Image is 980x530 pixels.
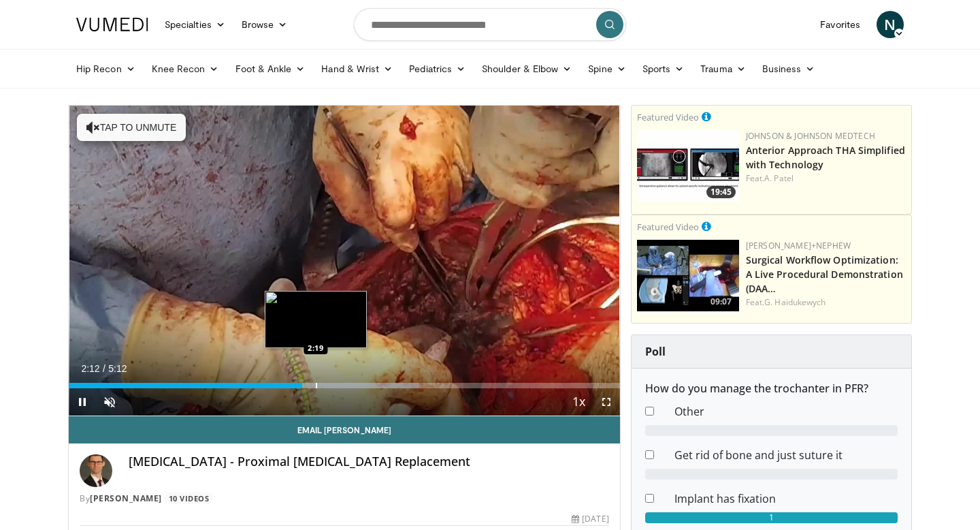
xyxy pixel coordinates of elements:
h4: [MEDICAL_DATA] - Proximal [MEDICAL_DATA] Replacement [129,454,609,469]
button: Unmute [96,388,123,416]
input: Search topics, interventions [354,8,626,41]
a: Sports [634,55,693,82]
div: Feat. [746,296,906,309]
button: Pause [69,388,96,416]
img: 06bb1c17-1231-4454-8f12-6191b0b3b81a.150x105_q85_crop-smart_upscale.jpg [637,130,739,202]
button: Fullscreen [593,388,620,416]
h6: How do you manage the trochanter in PFR? [645,382,898,395]
dd: Implant has fixation [664,490,908,507]
a: Johnson & Johnson MedTech [746,130,875,142]
a: Spine [580,55,634,82]
span: / [103,363,105,374]
a: N [877,11,904,38]
span: 19:45 [706,186,736,198]
strong: Poll [645,344,666,359]
a: Hand & Wrist [313,55,401,82]
a: Hip Recon [68,55,144,82]
div: [DATE] [572,513,608,525]
img: image.jpeg [265,291,367,348]
a: 19:45 [637,130,739,202]
a: A. Patel [764,172,794,184]
div: 1 [645,512,898,523]
small: Featured Video [637,221,699,233]
a: Knee Recon [144,55,227,82]
img: VuMedi Logo [76,18,148,31]
dd: Other [664,403,908,420]
a: Pediatrics [401,55,474,82]
span: 5:12 [108,363,127,374]
a: Browse [233,11,296,38]
dd: Get rid of bone and just suture it [664,447,908,463]
div: Feat. [746,172,906,185]
button: Tap to unmute [77,114,186,141]
a: 10 Videos [164,493,214,504]
a: Business [754,55,823,82]
a: Specialties [157,11,233,38]
span: 2:12 [81,363,99,374]
img: bcfc90b5-8c69-4b20-afee-af4c0acaf118.150x105_q85_crop-smart_upscale.jpg [637,240,739,311]
a: [PERSON_NAME]+Nephew [746,240,851,251]
div: By [80,493,609,505]
small: Featured Video [637,111,699,123]
span: 09:07 [706,296,736,308]
img: Avatar [80,454,112,487]
a: Trauma [692,55,754,82]
a: [PERSON_NAME] [90,493,162,504]
a: Favorites [812,11,868,38]
a: Shoulder & Elbow [474,55,580,82]
a: Email [PERSON_NAME] [69,416,620,443]
a: Surgical Workflow Optimization: A Live Procedural Demonstration (DAA… [746,253,903,295]
a: Anterior Approach THA Simplified with Technology [746,144,905,171]
a: Foot & Ankle [227,55,314,82]
a: G. Haidukewych [764,296,826,308]
video-js: Video Player [69,106,620,416]
a: 09:07 [637,240,739,311]
div: Progress Bar [69,383,620,388]
button: Playback Rate [566,388,593,416]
